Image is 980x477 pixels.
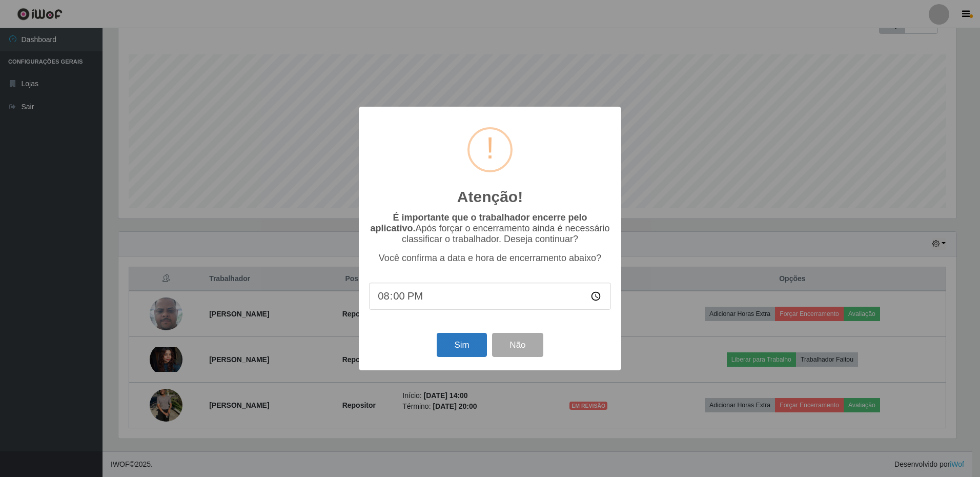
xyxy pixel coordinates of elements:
button: Sim [437,333,486,357]
button: Não [492,333,543,357]
b: É importante que o trabalhador encerre pelo aplicativo. [370,212,587,233]
h2: Atenção! [457,188,523,206]
p: Você confirma a data e hora de encerramento abaixo? [369,253,611,264]
p: Após forçar o encerramento ainda é necessário classificar o trabalhador. Deseja continuar? [369,212,611,245]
